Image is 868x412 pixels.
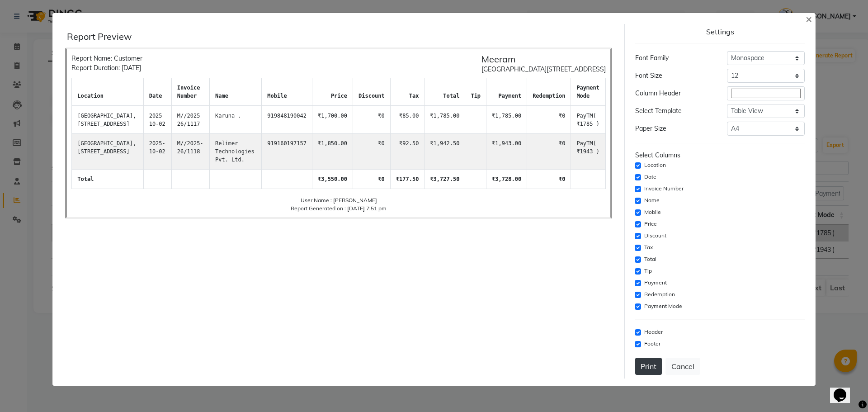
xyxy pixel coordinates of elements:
th: redemption [527,78,571,106]
label: Redemption [644,290,675,298]
label: Name [644,196,660,204]
button: Print [635,358,662,375]
label: Invoice Number [644,185,684,193]
div: Select Columns [635,151,804,160]
th: mobile [262,78,312,106]
td: Total [72,170,143,189]
div: Font Size [628,71,720,81]
td: 919848190042 [262,106,312,134]
span: × [806,12,812,25]
h5: Meeram [481,54,606,65]
div: Report Duration: [DATE] [71,63,142,73]
button: Close [798,6,819,31]
td: ₹0 [353,106,391,134]
label: Payment [644,279,667,287]
th: payment [486,78,527,106]
th: date [143,78,171,106]
td: ₹3,728.00 [486,170,527,189]
label: Price [644,220,657,228]
td: PayTM( ₹1943 ) [571,134,606,170]
th: total [425,78,465,106]
td: PayTM( ₹1785 ) [571,106,606,134]
label: Tip [644,267,652,275]
td: [GEOGRAPHIC_DATA], [STREET_ADDRESS] [72,106,143,134]
div: Column Header [628,89,720,98]
td: M//2025-26/1118 [171,134,209,170]
button: Cancel [665,358,700,375]
td: ₹177.50 [390,170,425,189]
td: ₹0 [353,134,391,170]
td: ₹1,942.50 [425,134,465,170]
div: User Name : [PERSON_NAME] [71,196,606,204]
td: M//2025-26/1117 [171,106,209,134]
div: Report Generated on : [DATE] 7:51 pm [71,204,606,213]
td: [GEOGRAPHIC_DATA], [STREET_ADDRESS] [72,134,143,170]
label: Total [644,255,656,263]
td: ₹1,785.00 [425,106,465,134]
td: ₹85.00 [390,106,425,134]
div: Paper Size [628,124,720,133]
td: ₹92.50 [390,134,425,170]
td: 2025-10-02 [143,134,171,170]
td: ₹0 [353,170,391,189]
div: [GEOGRAPHIC_DATA][STREET_ADDRESS] [481,65,606,74]
label: Payment Mode [644,302,682,310]
th: discount [353,78,391,106]
td: ₹3,727.50 [425,170,465,189]
label: Discount [644,232,666,240]
th: tax [390,78,425,106]
div: Settings [635,28,804,36]
label: Tax [644,243,653,251]
td: ₹0 [527,106,571,134]
td: Karuna . [209,106,261,134]
label: Date [644,173,656,181]
td: ₹3,550.00 [312,170,353,189]
th: price [312,78,353,106]
div: Report Name: Customer [71,54,142,63]
div: Report Preview [67,31,618,42]
label: Footer [644,340,660,348]
th: location [72,78,143,106]
td: ₹1,700.00 [312,106,353,134]
label: Header [644,328,663,336]
th: name [209,78,261,106]
th: payment mode [571,78,606,106]
td: 2025-10-02 [143,106,171,134]
div: Select Template [628,106,720,116]
td: 919160197157 [262,134,312,170]
div: Font Family [628,53,720,63]
iframe: chat widget [830,376,859,403]
td: ₹0 [527,170,571,189]
label: Location [644,161,666,169]
label: Mobile [644,208,661,216]
td: ₹1,943.00 [486,134,527,170]
td: ₹1,785.00 [486,106,527,134]
td: ₹1,850.00 [312,134,353,170]
th: tip [465,78,486,106]
td: ₹0 [527,134,571,170]
th: invoice number [171,78,209,106]
td: Relimer Technologies Pvt. Ltd. [209,134,261,170]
